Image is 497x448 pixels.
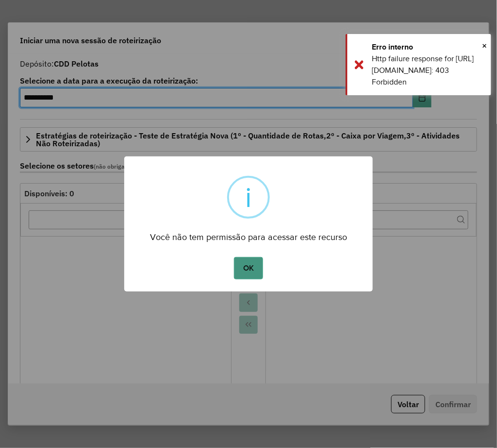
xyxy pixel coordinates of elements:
[246,178,252,217] div: i
[482,38,487,53] button: Close
[482,40,487,51] span: ×
[124,223,373,245] div: Você não tem permissão para acessar este recurso
[372,53,484,88] div: Http failure response for [URL][DOMAIN_NAME]: 403 Forbidden
[234,257,263,279] button: OK
[372,41,484,53] div: Erro interno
